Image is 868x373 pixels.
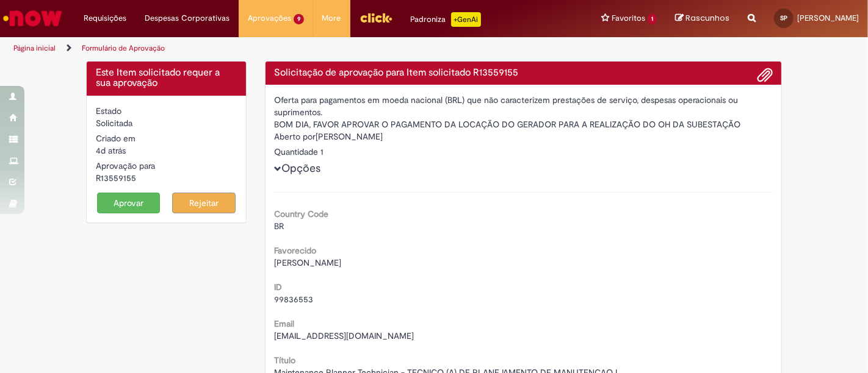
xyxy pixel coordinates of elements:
[96,68,237,89] h4: Este Item solicitado requer a sua aprovação
[96,172,237,184] div: R13559155
[1,6,64,30] img: ServiceNow
[96,144,237,157] div: 27/09/2025 10:13:39
[275,208,329,219] b: Country Code
[96,105,121,117] label: Estado
[275,245,317,256] b: Favorecido
[84,12,126,24] span: Requisições
[82,43,165,53] a: Formulário de Aprovação
[685,12,729,24] span: Rascunhos
[275,294,314,305] span: 99836553
[96,145,126,156] time: 27/09/2025 10:13:39
[275,118,773,130] div: BOM DIA, FAVOR APROVAR O PAGAMENTO DA LOCAÇÃO DO GERADOR PARA A REALIZAÇÃO DO OH DA SUBESTAÇÃO
[275,355,296,366] b: Título
[9,37,570,60] ul: Trilhas de página
[275,282,283,293] b: ID
[97,193,161,213] button: Aprovar
[648,14,657,24] span: 1
[797,13,859,23] span: [PERSON_NAME]
[248,12,291,24] span: Aprovações
[411,12,481,27] div: Padroniza
[96,117,237,129] div: Solicitada
[96,160,155,172] label: Aprovação para
[275,318,295,329] b: Email
[275,68,773,79] h4: Solicitação de aprovação para Item solicitado R13559155
[275,330,414,341] span: [EMAIL_ADDRESS][DOMAIN_NAME]
[13,43,56,53] a: Página inicial
[275,221,284,232] span: BR
[322,12,341,24] span: More
[275,146,773,158] div: Quantidade 1
[275,130,316,143] label: Aberto por
[612,12,645,24] span: Favoritos
[275,257,342,268] span: [PERSON_NAME]
[275,130,773,146] div: [PERSON_NAME]
[96,145,126,156] span: 4d atrás
[780,14,787,22] span: SP
[675,13,729,24] a: Rascunhos
[145,12,230,24] span: Despesas Corporativas
[294,14,304,24] span: 9
[360,9,392,27] img: click_logo_yellow_360x200.png
[451,12,481,27] p: +GenAi
[172,193,236,213] button: Rejeitar
[96,132,136,144] label: Criado em
[275,94,773,118] div: Oferta para pagamentos em moeda nacional (BRL) que não caracterizem prestações de serviço, despes...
